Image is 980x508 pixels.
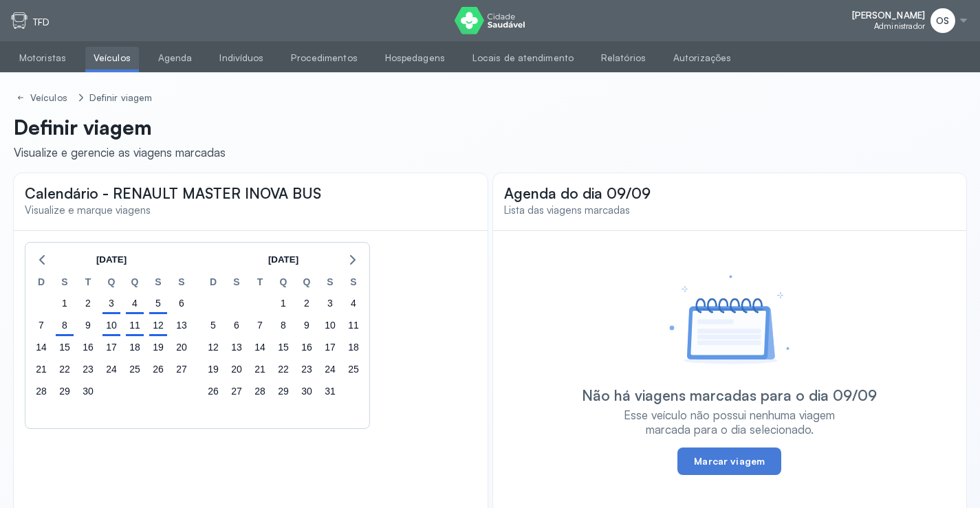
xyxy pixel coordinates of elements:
[677,448,781,475] button: Marcar viagem
[149,294,168,313] div: sexta-feira, 5 de set. de 2025
[30,274,53,292] div: D
[320,382,340,401] div: sexta-feira, 31 de out. de 2025
[250,360,270,379] div: terça-feira, 21 de out. de 2025
[33,16,50,28] p: TFD
[227,382,246,401] div: segunda-feira, 27 de out. de 2025
[297,294,316,313] div: quinta-feira, 2 de out. de 2025
[455,7,525,34] img: logo do Cidade Saudável
[274,316,293,335] div: quarta-feira, 8 de out. de 2025
[250,382,270,401] div: terça-feira, 28 de out. de 2025
[14,145,226,159] div: Visualize e gerencie as viagens marcadas
[78,338,98,357] div: terça-feira, 16 de set. de 2025
[32,338,51,357] div: domingo, 14 de set. de 2025
[344,316,363,335] div: sábado, 11 de out. de 2025
[504,203,630,217] span: Lista das viagens marcadas
[225,274,248,292] div: S
[102,316,121,335] div: quarta-feira, 10 de set. de 2025
[102,360,121,379] div: quarta-feira, 24 de set. de 2025
[593,47,654,69] a: Relatórios
[320,338,340,357] div: sexta-feira, 17 de out. de 2025
[204,382,223,401] div: domingo, 26 de out. de 2025
[295,274,318,292] div: Q
[227,338,246,357] div: segunda-feira, 13 de out. de 2025
[248,274,272,292] div: T
[76,274,100,292] div: T
[874,21,925,31] span: Administrador
[172,316,191,335] div: sábado, 13 de set. de 2025
[32,316,51,335] div: domingo, 7 de set. de 2025
[669,275,790,364] img: Imagem de que indica que não há viagens marcadas
[344,338,363,357] div: sábado, 18 de out. de 2025
[274,294,293,313] div: quarta-feira, 1 de out. de 2025
[342,274,365,292] div: S
[85,47,139,69] a: Veículos
[274,382,293,401] div: quarta-feira, 29 de out. de 2025
[204,316,223,335] div: domingo, 5 de out. de 2025
[55,382,74,401] div: segunda-feira, 29 de set. de 2025
[320,316,340,335] div: sexta-feira, 10 de out. de 2025
[250,316,270,335] div: terça-feira, 7 de out. de 2025
[852,10,925,21] span: [PERSON_NAME]
[102,294,121,313] div: quarta-feira, 3 de set. de 2025
[172,338,191,357] div: sábado, 20 de set. de 2025
[146,274,170,292] div: S
[123,274,146,292] div: Q
[78,294,98,313] div: terça-feira, 2 de set. de 2025
[274,338,293,357] div: quarta-feira, 15 de out. de 2025
[272,274,295,292] div: Q
[297,360,316,379] div: quinta-feira, 23 de out. de 2025
[227,360,246,379] div: segunda-feira, 20 de out. de 2025
[377,47,453,69] a: Hospedagens
[150,47,201,69] a: Agenda
[14,89,73,107] a: Veículos
[78,382,98,401] div: terça-feira, 30 de set. de 2025
[263,250,304,270] button: [DATE]
[125,294,144,313] div: quinta-feira, 4 de set. de 2025
[125,338,144,357] div: quinta-feira, 18 de set. de 2025
[227,316,246,335] div: segunda-feira, 6 de out. de 2025
[149,360,168,379] div: sexta-feira, 26 de set. de 2025
[204,360,223,379] div: domingo, 19 de out. de 2025
[582,386,877,404] div: Não há viagens marcadas para o dia 09/09
[55,294,74,313] div: segunda-feira, 1 de set. de 2025
[78,360,98,379] div: terça-feira, 23 de set. de 2025
[318,274,342,292] div: S
[25,184,321,202] span: Calendário - RENAULT MASTER INOVA BUS
[936,15,949,27] span: OS
[297,338,316,357] div: quinta-feira, 16 de out. de 2025
[204,338,223,357] div: domingo, 12 de out. de 2025
[624,408,836,437] div: Esse veículo não possui nenhuma viagem marcada para o dia selecionado.
[665,47,739,69] a: Autorizações
[320,294,340,313] div: sexta-feira, 3 de out. de 2025
[297,382,316,401] div: quinta-feira, 30 de out. de 2025
[170,274,193,292] div: S
[96,250,127,270] span: [DATE]
[32,382,51,401] div: domingo, 28 de set. de 2025
[268,250,298,270] span: [DATE]
[11,12,28,29] img: tfd.svg
[464,47,582,69] a: Locais de atendimento
[55,360,74,379] div: segunda-feira, 22 de set. de 2025
[30,92,70,104] div: Veículos
[283,47,365,69] a: Procedimentos
[125,316,144,335] div: quinta-feira, 11 de set. de 2025
[100,274,123,292] div: Q
[211,47,272,69] a: Indivíduos
[250,338,270,357] div: terça-feira, 14 de out. de 2025
[25,203,151,217] span: Visualize e marque viagens
[11,47,74,69] a: Motoristas
[125,360,144,379] div: quinta-feira, 25 de set. de 2025
[91,250,132,270] button: [DATE]
[149,338,168,357] div: sexta-feira, 19 de set. de 2025
[320,360,340,379] div: sexta-feira, 24 de out. de 2025
[172,360,191,379] div: sábado, 27 de set. de 2025
[172,294,191,313] div: sábado, 6 de set. de 2025
[78,316,98,335] div: terça-feira, 9 de set. de 2025
[55,338,74,357] div: segunda-feira, 15 de set. de 2025
[14,115,226,140] p: Definir viagem
[55,316,74,335] div: segunda-feira, 8 de set. de 2025
[504,184,651,202] span: Agenda do dia 09/09
[344,294,363,313] div: sábado, 4 de out. de 2025
[87,89,155,107] a: Definir viagem
[202,274,225,292] div: D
